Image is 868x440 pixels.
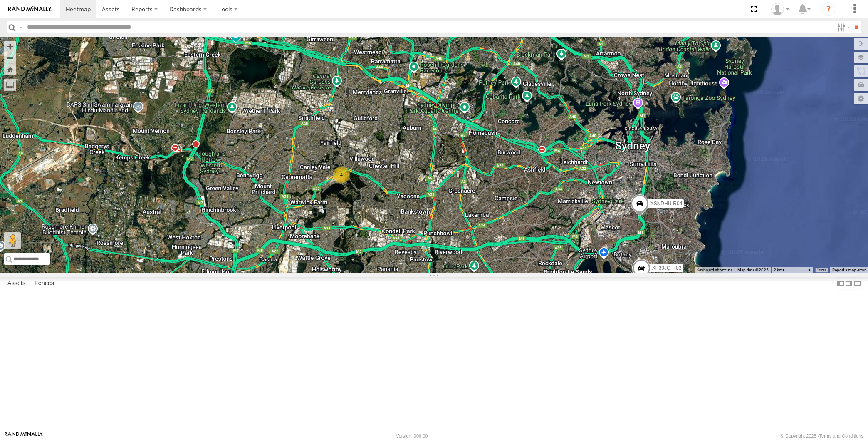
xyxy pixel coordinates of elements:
[17,21,24,33] label: Search Query
[650,201,682,206] span: XSNDHU-R04
[697,267,732,273] button: Keyboard shortcuts
[396,433,428,438] div: Version: 306.00
[3,278,30,289] label: Assets
[4,41,16,52] button: Zoom in
[30,278,58,289] label: Fences
[768,3,792,15] div: Quang MAC
[333,167,350,183] div: 4
[817,268,826,272] a: Terms
[5,432,43,440] a: Visit our Website
[4,79,16,91] label: Measure
[836,277,845,289] label: Dock Summary Table to the Left
[834,21,852,33] label: Search Filter Options
[4,232,21,249] button: Drag Pegman onto the map to open Street View
[781,433,863,438] div: © Copyright 2025 -
[737,268,769,272] span: Map data ©2025
[4,52,16,64] button: Zoom out
[4,64,16,75] button: Zoom Home
[845,277,853,289] label: Dock Summary Table to the Right
[774,268,783,272] span: 2 km
[854,93,868,104] label: Map Settings
[652,265,681,271] span: XP30JQ-R03
[832,268,866,272] a: Report a map error
[853,277,862,289] label: Hide Summary Table
[8,6,52,12] img: rand-logo.svg
[822,2,835,16] i: ?
[771,267,813,273] button: Map Scale: 2 km per 63 pixels
[819,433,863,438] a: Terms and Conditions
